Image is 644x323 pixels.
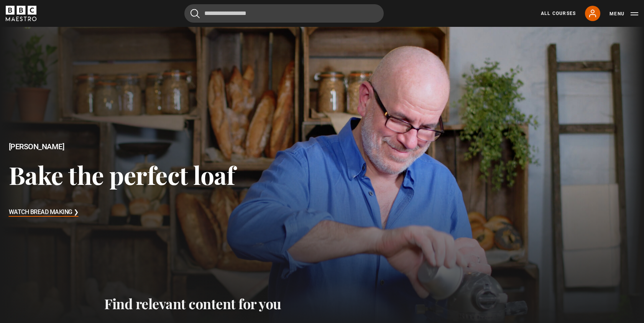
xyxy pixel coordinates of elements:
input: Search [184,4,384,23]
svg: BBC Maestro [6,6,36,21]
h2: [PERSON_NAME] [9,142,235,151]
button: Submit the search query [191,9,200,18]
h3: Watch Bread Making ❯ [9,207,79,218]
a: All Courses [541,10,576,17]
h3: Bake the perfect loaf [9,160,235,190]
h2: Find relevant content for you [104,295,540,311]
button: Toggle navigation [609,10,638,18]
